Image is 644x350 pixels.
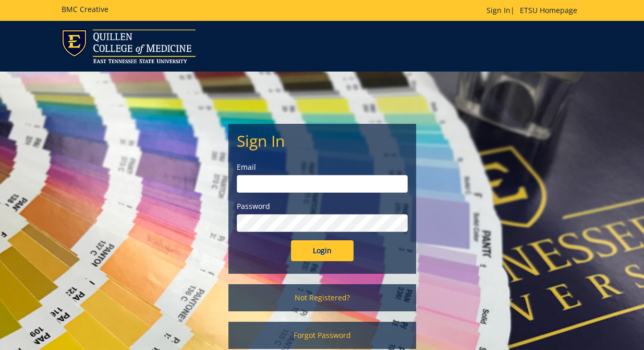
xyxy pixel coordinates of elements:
[62,29,196,63] img: ETSU logo
[487,5,582,16] p: |
[515,5,582,15] a: ETSU Homepage
[62,5,108,13] h5: BMC Creative
[237,162,408,172] label: Email
[228,284,416,311] a: Not Registered?
[237,132,408,149] h2: Sign In
[237,201,408,212] label: Password
[228,322,416,349] a: Forgot Password
[487,5,511,15] a: Sign In
[291,240,354,261] input: Login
